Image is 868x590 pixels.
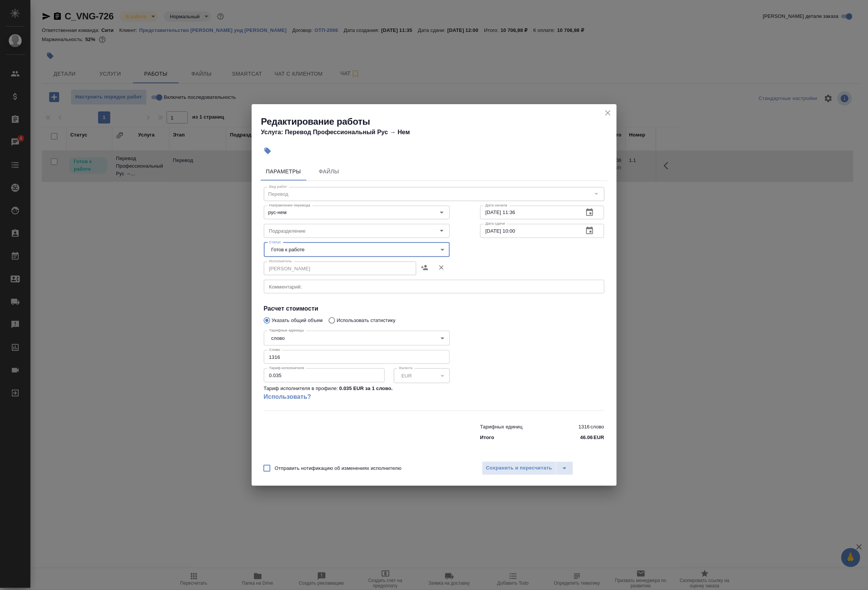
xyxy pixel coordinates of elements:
[264,331,450,345] div: слово
[436,225,447,236] button: Open
[264,385,338,392] p: Тариф исполнителя в профиле:
[482,462,574,475] div: split button
[486,464,552,473] span: Сохранить и пересчитать
[259,143,276,159] button: Добавить тэг
[261,128,617,137] h4: Услуга: Перевод Профессиональный Рус → Нем
[311,167,348,176] span: Файлы
[480,423,523,431] p: Тарифных единиц
[399,373,414,379] button: EUR
[480,434,494,441] p: Итого
[433,259,450,277] button: Удалить
[482,462,557,475] button: Сохранить и пересчитать
[261,116,617,128] h2: Редактирование работы
[269,246,307,253] button: Готов к работе
[590,423,604,431] p: слово
[264,304,605,313] h4: Расчет стоимости
[264,392,450,401] a: Использовать?
[275,465,402,472] span: Отправить нотификацию об изменениях исполнителю
[579,423,590,431] p: 1316
[265,167,302,176] span: Параметры
[416,259,433,277] button: Назначить
[264,243,450,257] div: Готов к работе
[602,107,614,119] button: close
[594,434,605,441] p: EUR
[580,434,593,441] p: 46.06
[394,368,450,383] div: EUR
[436,207,447,218] button: Open
[269,335,287,341] button: слово
[339,385,393,392] p: 0.035 EUR за 1 слово .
